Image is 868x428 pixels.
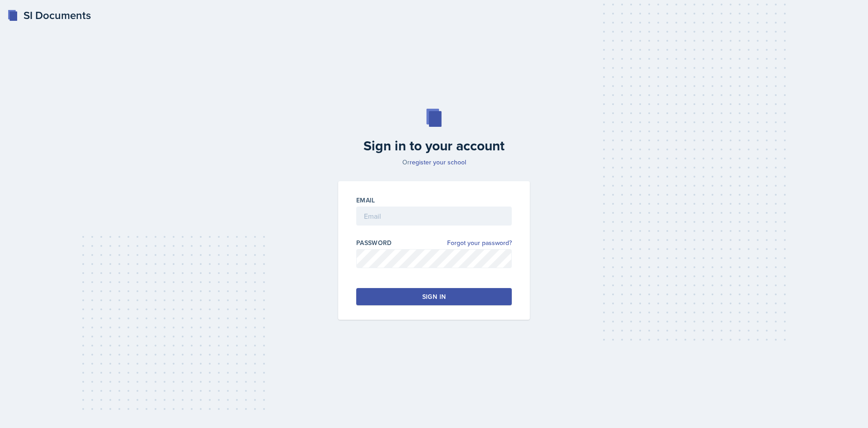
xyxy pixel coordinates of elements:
a: Forgot your password? [447,238,512,248]
input: Email [356,207,512,226]
h2: Sign in to your account [333,138,535,154]
a: register your school [410,158,466,167]
div: Sign in [422,292,446,301]
p: Or [333,158,535,167]
label: Email [356,196,375,205]
button: Sign in [356,288,512,305]
a: SI Documents [7,7,91,24]
label: Password [356,238,392,247]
